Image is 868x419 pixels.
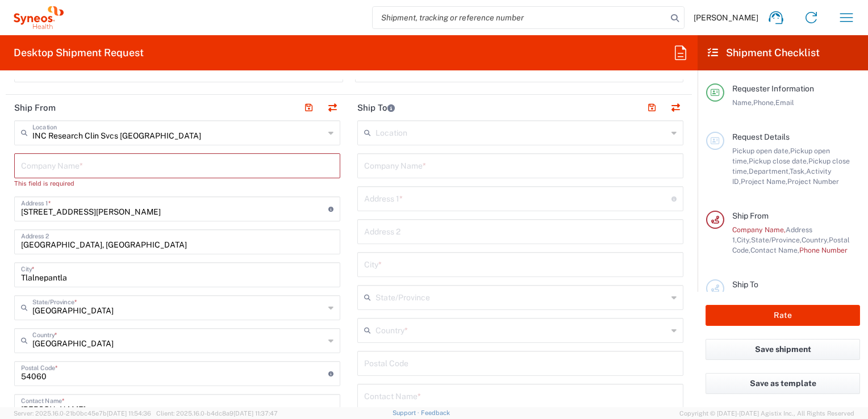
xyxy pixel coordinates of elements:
span: Project Name, [741,177,787,186]
div: This field is required [14,178,340,188]
span: Server: 2025.16.0-21b0bc45e7b [14,410,151,417]
span: Ship From [732,211,769,220]
span: Pickup close date, [749,157,808,165]
h2: Ship From [14,102,56,114]
span: Task, [790,167,806,175]
button: Save shipment [706,339,860,360]
span: Department, [749,167,790,175]
span: City, [737,236,751,244]
span: Contact Name, [750,246,799,254]
a: Support [393,409,421,416]
span: Phone, [753,98,775,107]
button: Rate [706,305,860,326]
span: Pickup open date, [732,146,790,155]
button: Save as template [706,373,860,394]
span: Phone Number [799,246,848,254]
span: Requester Information [732,84,814,93]
span: Company Name, [732,225,786,234]
span: [PERSON_NAME] [694,12,758,23]
span: Ship To [732,280,758,289]
h2: Ship To [357,102,395,114]
span: Name, [732,98,753,107]
h2: Desktop Shipment Request [14,46,144,60]
span: [DATE] 11:54:36 [107,410,151,417]
span: Country, [802,236,829,244]
span: Email [775,98,794,107]
span: Request Details [732,132,790,141]
span: Client: 2025.16.0-b4dc8a9 [156,410,278,417]
h2: Shipment Checklist [708,46,820,60]
span: State/Province, [751,236,802,244]
span: Copyright © [DATE]-[DATE] Agistix Inc., All Rights Reserved [679,408,854,418]
span: [DATE] 11:37:47 [233,410,278,417]
a: Feedback [421,409,450,416]
span: Project Number [787,177,839,186]
input: Shipment, tracking or reference number [373,7,667,28]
